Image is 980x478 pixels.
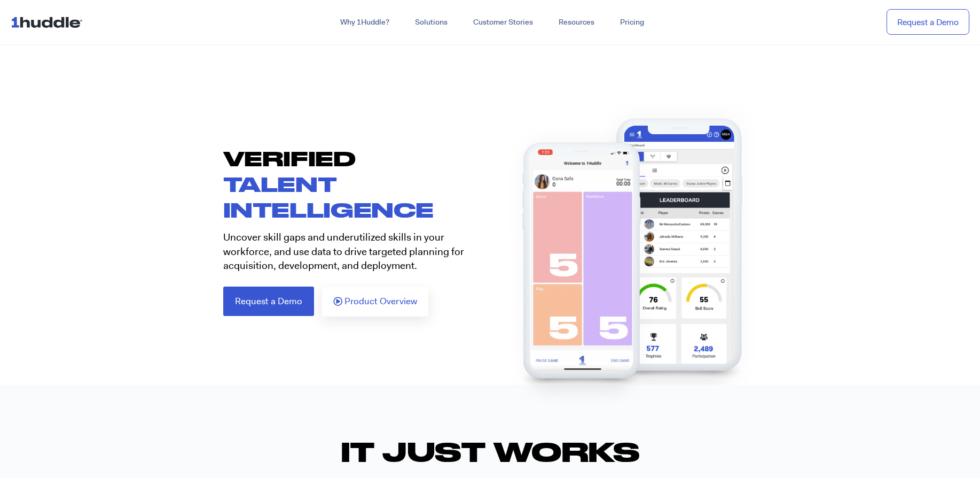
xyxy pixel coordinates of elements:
[344,297,417,306] span: Product Overview
[402,13,460,32] a: Solutions
[322,287,428,317] a: Product Overview
[223,145,490,222] h1: VERIFIED
[327,13,402,32] a: Why 1Huddle?
[11,12,87,32] img: ...
[460,13,546,32] a: Customer Stories
[887,9,969,35] a: Request a Demo
[607,13,657,32] a: Pricing
[223,172,434,221] span: TALENT INTELLIGENCE
[223,287,314,316] a: Request a Demo
[235,297,302,306] span: Request a Demo
[546,13,607,32] a: Resources
[223,230,482,273] p: Uncover skill gaps and underutilized skills in your workforce, and use data to drive targeted pla...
